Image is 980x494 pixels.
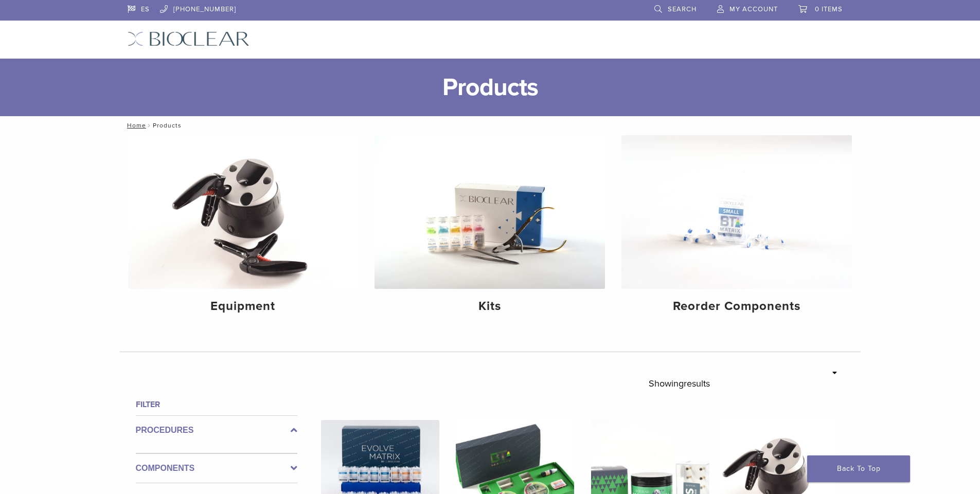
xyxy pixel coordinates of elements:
img: Kits [375,135,605,289]
a: Equipment [128,135,359,322]
img: Reorder Components [621,135,852,289]
img: Bioclear [128,31,250,46]
p: Showing results [649,373,710,394]
nav: Products [120,116,861,135]
span: My Account [729,5,778,13]
img: Equipment [128,135,359,289]
a: Kits [375,135,605,322]
h4: Kits [383,297,597,316]
label: Procedures [136,424,297,436]
h4: Equipment [136,297,350,316]
h4: Reorder Components [630,297,844,316]
span: Search [668,5,697,13]
a: Back To Top [807,455,910,482]
a: Home [124,122,146,129]
label: Components [136,462,297,474]
span: / [146,123,153,128]
span: 0 items [815,5,843,13]
h4: Filter [136,398,297,411]
a: Reorder Components [621,135,852,322]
